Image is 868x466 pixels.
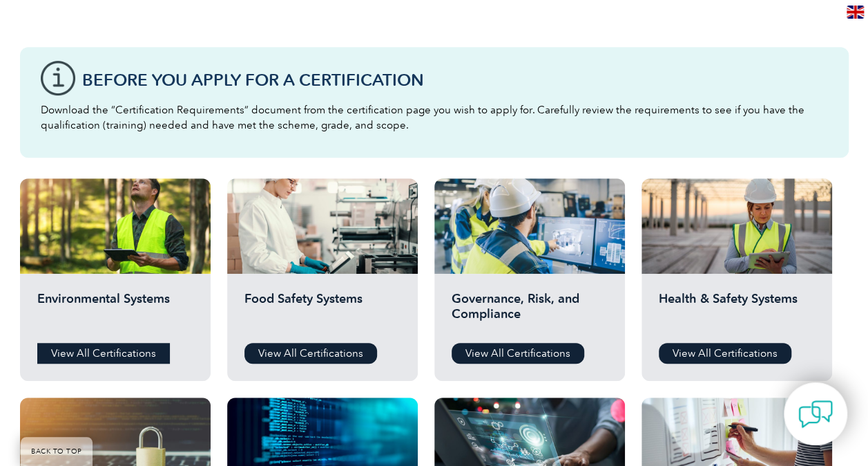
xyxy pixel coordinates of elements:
[847,6,864,19] img: en
[37,291,193,333] h2: Environmental Systems
[452,291,608,333] h2: Governance, Risk, and Compliance
[82,71,828,88] h3: Before You Apply For a Certification
[37,343,170,364] a: View All Certifications
[659,291,815,333] h2: Health & Safety Systems
[41,102,828,133] p: Download the “Certification Requirements” document from the certification page you wish to apply ...
[244,343,377,364] a: View All Certifications
[244,291,401,333] h2: Food Safety Systems
[452,343,584,364] a: View All Certifications
[659,343,791,364] a: View All Certifications
[798,397,833,431] img: contact-chat.png
[21,437,93,466] a: BACK TO TOP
